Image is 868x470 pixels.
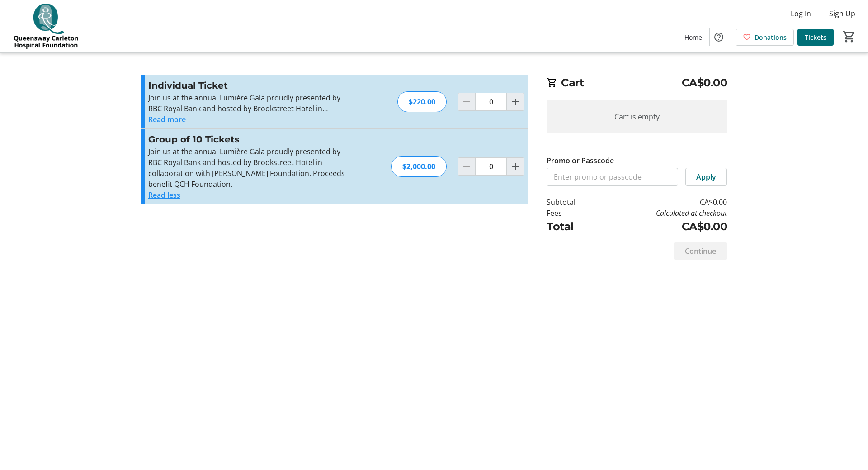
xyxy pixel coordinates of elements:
span: Sign Up [829,8,855,19]
div: Cart is empty [547,100,727,133]
td: Total [547,218,599,235]
h2: Cart [547,75,727,93]
td: Calculated at checkout [599,208,727,218]
h3: Group of 10 Tickets [148,133,346,146]
button: Log In [783,6,818,21]
input: Enter promo or passcode [547,168,678,186]
input: Individual Ticket Quantity [475,93,507,111]
span: CA$0.00 [682,75,727,91]
td: Subtotal [547,197,599,208]
button: Increment by one [507,93,524,110]
button: Apply [685,168,727,186]
h3: Individual Ticket [148,79,346,92]
button: Increment by one [507,158,524,175]
button: Help [710,28,728,46]
div: $220.00 [397,91,447,112]
a: Tickets [797,29,834,46]
label: Promo or Passcode [547,155,614,166]
a: Home [677,29,709,46]
span: Tickets [805,33,826,42]
p: Join us at the annual Lumière Gala proudly presented by RBC Royal Bank and hosted by Brookstreet ... [148,92,346,114]
span: Home [684,33,702,42]
span: Log In [791,8,811,19]
button: Read more [148,114,186,125]
button: Sign Up [822,6,863,21]
div: $2,000.00 [391,156,447,177]
span: Apply [696,171,716,182]
button: Read less [148,190,180,200]
span: Donations [755,33,787,42]
td: CA$0.00 [599,197,727,208]
td: CA$0.00 [599,218,727,235]
input: Group of 10 Tickets Quantity [475,157,507,176]
img: QCH Foundation's Logo [5,4,86,49]
td: Fees [547,208,599,218]
a: Donations [736,29,794,46]
p: Join us at the annual Lumière Gala proudly presented by RBC Royal Bank and hosted by Brookstreet ... [148,146,346,190]
button: Cart [841,28,857,45]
